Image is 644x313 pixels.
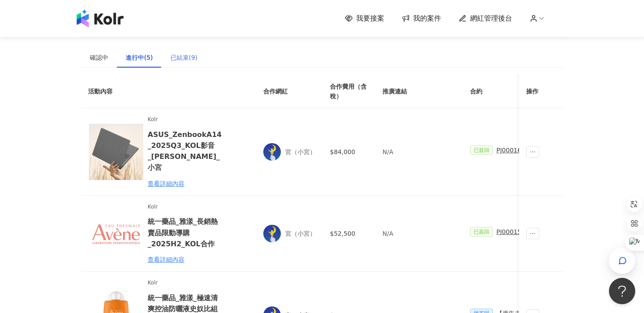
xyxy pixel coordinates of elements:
span: 已簽回 [470,145,493,155]
img: ASUS Zenbook A14 (UX3407) [88,124,144,180]
img: 詳情請見進案需求 [88,205,144,262]
a: 網紅管理後台 [459,14,512,23]
a: 我要接案 [345,14,384,23]
th: 合作費用（含稅） [323,75,375,108]
img: logo [77,10,124,27]
span: 網紅管理後台 [470,14,512,23]
h6: ASUS_ZenbookA14_2025Q3_KOL影音_[PERSON_NAME]_小宮 [148,129,224,173]
th: 推廣連結 [375,75,463,108]
th: 合作網紅 [256,75,323,108]
span: 我要接案 [356,14,384,23]
p: N/A [382,229,456,238]
h6: 統一藥品_雅漾_長銷熱賣品限動導購_2025H2_KOL合作 [148,216,224,249]
div: 查看詳細內容 [148,255,224,264]
span: 宮（小宮） [285,147,316,157]
div: 已結束(9) [170,53,198,62]
th: 操作 [519,75,563,108]
span: Kolr [148,279,224,287]
div: 查看詳細內容 [148,179,224,188]
td: $84,000 [323,108,375,195]
span: 宮（小宮） [285,229,316,238]
td: $52,500 [323,196,375,272]
span: 已簽回 [470,227,493,237]
div: 進行中(5) [126,53,153,62]
th: 活動內容 [81,75,256,108]
a: 我的案件 [402,14,441,23]
img: KOL Avatar [263,225,281,242]
span: 我的案件 [413,14,441,23]
span: ellipsis [526,146,539,158]
p: N/A [382,147,456,157]
iframe: Help Scout Beacon - Open [609,278,635,304]
img: KOL Avatar [263,143,281,161]
span: ellipsis [526,228,539,239]
span: Kolr [148,203,224,211]
div: 確認中 [90,53,108,62]
span: Kolr [148,115,224,124]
